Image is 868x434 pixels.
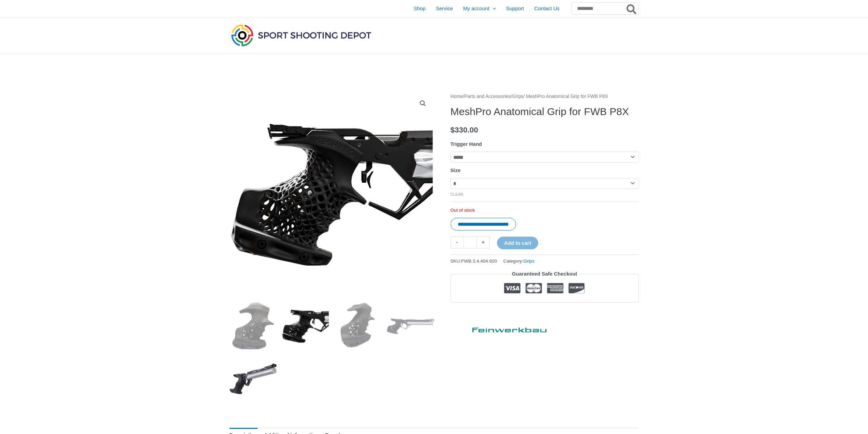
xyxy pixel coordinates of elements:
img: Sport Shooting Depot [230,23,373,48]
iframe: Customer reviews powered by Trustpilot [451,308,639,316]
a: + [477,237,490,249]
img: MeshPro Anatomical Grip for FWB P8X - Image 2 [282,302,329,350]
bdi: 330.00 [451,126,478,134]
button: Add to cart [497,237,538,249]
a: Grips [512,94,524,99]
p: Out of stock [451,207,639,213]
span: $ [451,126,455,134]
a: Clear options [451,192,464,196]
a: Parts and Accessories [464,94,511,99]
input: Product quantity [464,237,477,249]
a: - [451,237,464,249]
img: MeshPro Anatomical Grip for FWB P8X - Image 5 [230,355,277,402]
label: Trigger Hand [451,141,482,147]
a: Home [451,94,463,99]
a: Grips [523,258,534,264]
img: MeshPro Anatomical Grip for FWB P8X - Image 3 [334,302,382,350]
a: Feinwerkbau [451,321,553,336]
h1: MeshPro Anatomical Grip for FWB P8X [451,106,639,118]
legend: Guaranteed Safe Checkout [509,269,580,279]
label: Size [451,167,461,173]
img: MeshPro Anatomical Grip for FWB P8X [230,302,277,350]
span: SKU: [451,257,497,265]
nav: Breadcrumb [451,92,639,101]
button: Search [625,3,638,14]
img: MeshPro Anatomical Grip for FWB P8X - Image 4 [387,302,434,350]
span: Category: [503,257,534,265]
span: FWB.3.4.404.920 [461,258,497,264]
a: View full-screen image gallery [417,97,429,110]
